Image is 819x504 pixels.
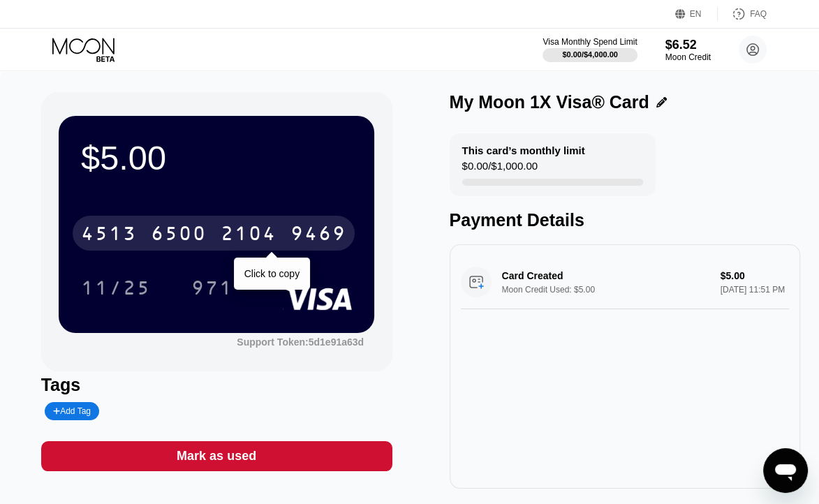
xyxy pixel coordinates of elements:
[462,160,538,179] div: $0.00 / $1,000.00
[191,279,233,301] div: 971
[562,50,618,59] div: $0.00 / $4,000.00
[665,38,711,52] div: $6.52
[462,144,585,156] div: This card’s monthly limit
[543,37,637,47] div: Visa Monthly Spend Limit
[81,224,137,246] div: 4513
[41,441,392,471] div: Mark as used
[181,270,244,305] div: 971
[71,270,161,305] div: 11/25
[244,268,300,279] div: Click to copy
[45,402,99,420] div: Add Tag
[665,52,711,62] div: Moon Credit
[237,336,364,348] div: Support Token: 5d1e91a63d
[763,448,808,493] iframe: Button to launch messaging window
[675,7,718,21] div: EN
[221,224,276,246] div: 2104
[450,210,801,230] div: Payment Details
[750,9,767,19] div: FAQ
[177,448,256,464] div: Mark as used
[151,224,207,246] div: 6500
[53,406,91,416] div: Add Tag
[290,224,346,246] div: 9469
[450,92,649,112] div: My Moon 1X Visa® Card
[543,37,637,62] div: Visa Monthly Spend Limit$0.00/$4,000.00
[237,336,364,348] div: Support Token:5d1e91a63d
[81,279,151,301] div: 11/25
[665,38,711,62] div: $6.52Moon Credit
[81,138,352,177] div: $5.00
[690,9,702,19] div: EN
[73,216,355,251] div: 4513650021049469
[718,7,767,21] div: FAQ
[41,375,392,395] div: Tags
